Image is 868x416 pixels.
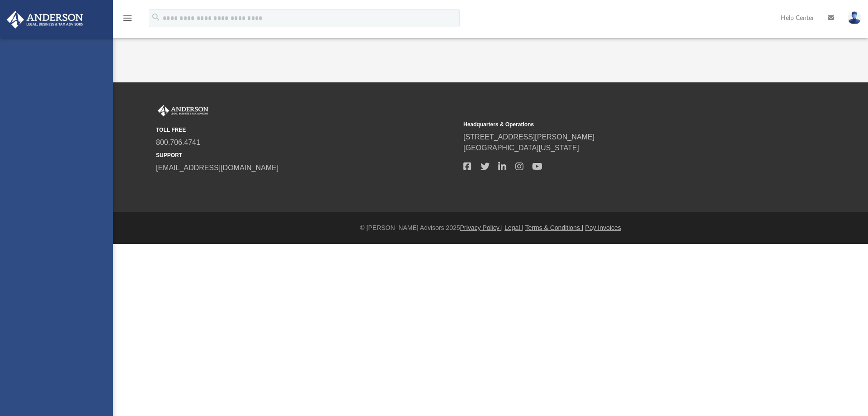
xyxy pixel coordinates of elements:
i: search [151,12,161,22]
a: menu [122,17,133,24]
i: menu [122,13,133,24]
a: 800.706.4741 [156,139,200,146]
a: Privacy Policy | [460,224,503,231]
a: [STREET_ADDRESS][PERSON_NAME] [463,133,594,141]
small: TOLL FREE [156,126,457,134]
a: [EMAIL_ADDRESS][DOMAIN_NAME] [156,164,278,172]
a: Terms & Conditions | [525,224,584,231]
small: Headquarters & Operations [463,120,764,129]
img: Anderson Advisors Platinum Portal [4,11,86,29]
a: Pay Invoices [585,224,621,231]
img: User Pic [848,11,861,24]
a: [GEOGRAPHIC_DATA][US_STATE] [463,144,579,152]
small: SUPPORT [156,151,457,159]
div: © [PERSON_NAME] Advisors 2025 [113,223,868,233]
img: Anderson Advisors Platinum Portal [156,105,210,117]
a: Legal | [505,224,524,231]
